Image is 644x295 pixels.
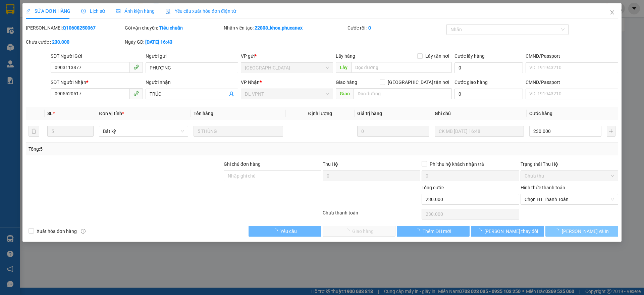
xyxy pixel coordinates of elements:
[454,53,485,59] label: Cước lấy hàng
[245,63,329,73] span: ĐL Quận 1
[607,126,615,137] button: plus
[249,226,321,237] button: Yêu cầu
[146,52,238,60] div: Người gửi
[454,80,488,85] label: Cước giao hàng
[103,126,184,136] span: Bất kỳ
[81,8,105,14] span: Lịch sử
[435,126,524,137] input: Ghi Chú
[145,39,172,45] b: [DATE] 16:43
[229,91,234,97] span: user-add
[26,8,70,14] span: SỬA ĐƠN HÀNG
[526,52,618,60] div: CMND/Passport
[562,228,609,235] span: [PERSON_NAME] và In
[322,209,421,221] div: Chưa thanh toán
[224,24,346,32] div: Nhân viên tạo:
[165,9,171,14] img: icon
[521,185,565,190] label: Hình thức thanh toán
[357,111,382,116] span: Giá trị hàng
[29,126,39,137] button: delete
[133,91,139,96] span: phone
[432,107,527,120] th: Ghi chú
[63,25,96,31] b: Q10608250067
[336,53,355,59] span: Lấy hàng
[280,228,297,235] span: Yêu cầu
[484,228,538,235] span: [PERSON_NAME] thay đổi
[255,25,303,31] b: 22808_khoe.phucanex
[47,111,53,116] span: SL
[397,226,470,237] button: Thêm ĐH mới
[525,194,614,204] span: Chọn HT Thanh Toán
[545,226,618,237] button: [PERSON_NAME] và In
[427,160,487,168] span: Phí thu hộ khách nhận trả
[308,111,332,116] span: Định lượng
[51,79,143,86] div: SĐT Người Nhận
[336,62,351,73] span: Lấy
[368,25,371,31] b: 0
[81,229,86,234] span: info-circle
[323,161,338,167] span: Thu Hộ
[273,229,280,233] span: loading
[347,24,445,32] div: Cước rồi :
[224,161,261,167] label: Ghi chú đơn hàng
[165,8,236,14] span: Yêu cầu xuất hóa đơn điện tử
[224,170,321,181] input: Ghi chú đơn hàng
[26,9,31,13] span: edit
[245,89,329,99] span: ĐL VPNT
[99,111,124,116] span: Đơn vị tính
[241,80,260,85] span: VP Nhận
[133,64,139,70] span: phone
[415,229,423,233] span: loading
[116,9,120,13] span: picture
[146,79,238,86] div: Người nhận
[357,126,429,137] input: 0
[525,171,614,181] span: Chưa thu
[52,39,69,45] b: 230.000
[336,88,354,99] span: Giao
[336,80,357,85] span: Giao hàng
[125,38,222,46] div: Ngày GD:
[194,111,213,116] span: Tên hàng
[81,9,86,13] span: clock-circle
[603,3,622,22] button: Close
[354,88,452,99] input: Dọc đường
[351,62,452,73] input: Dọc đường
[529,111,552,116] span: Cước hàng
[554,229,562,233] span: loading
[241,52,333,60] div: VP gửi
[26,24,123,32] div: [PERSON_NAME]:
[34,228,79,235] span: Xuất hóa đơn hàng
[526,79,618,86] div: CMND/Passport
[125,24,222,32] div: Gói vận chuyển:
[159,25,183,31] b: Tiêu chuẩn
[423,228,451,235] span: Thêm ĐH mới
[422,185,444,190] span: Tổng cước
[26,38,123,46] div: Chưa cước :
[477,229,484,233] span: loading
[194,126,283,137] input: VD: Bàn, Ghế
[51,52,143,60] div: SĐT Người Gửi
[385,79,452,86] span: [GEOGRAPHIC_DATA] tận nơi
[454,89,523,99] input: Cước giao hàng
[609,10,615,15] span: close
[116,8,155,14] span: Ảnh kiện hàng
[471,226,544,237] button: [PERSON_NAME] thay đổi
[454,62,523,73] input: Cước lấy hàng
[29,145,249,153] div: Tổng: 5
[423,52,452,60] span: Lấy tận nơi
[521,160,618,168] div: Trạng thái Thu Hộ
[323,226,395,237] button: Giao hàng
